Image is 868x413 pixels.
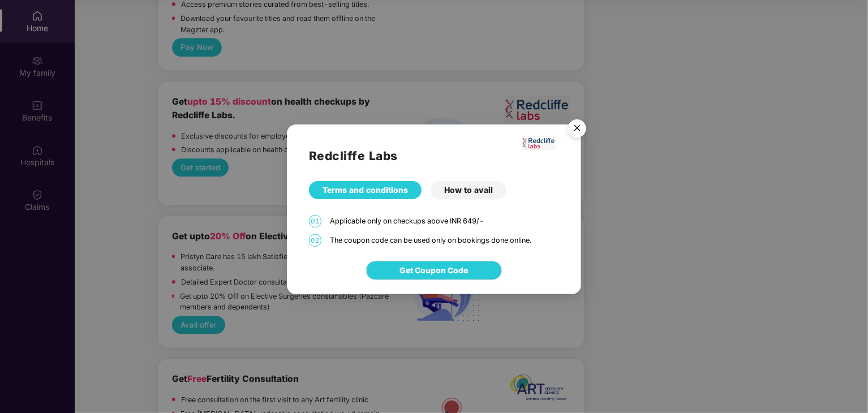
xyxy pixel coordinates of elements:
span: Get Coupon Code [400,264,469,277]
span: 02 [309,234,321,247]
div: The coupon code can be used only on bookings done online. [330,235,559,246]
button: Get Coupon Code [366,261,502,280]
div: How to avail [431,181,506,199]
h2: Redcliffe Labs [309,147,559,165]
button: Close [561,114,592,144]
img: Screenshot%202023-06-01%20at%2011.51.45%20AM.png [522,136,556,150]
span: 01 [309,215,321,227]
img: svg+xml;base64,PHN2ZyB4bWxucz0iaHR0cDovL3d3dy53My5vcmcvMjAwMC9zdmciIHdpZHRoPSI1NiIgaGVpZ2h0PSI1Ni... [561,114,593,146]
div: Terms and conditions [309,181,422,199]
div: Applicable only on checkups above INR 649/- [330,216,559,227]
